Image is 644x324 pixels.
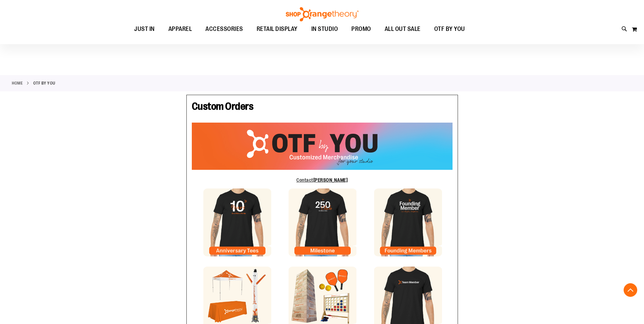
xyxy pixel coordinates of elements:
span: RETAIL DISPLAY [257,21,298,37]
span: OTF BY YOU [434,21,465,37]
h1: Custom Orders [192,100,453,116]
strong: OTF By You [33,80,55,86]
img: Shop Orangetheory [285,7,360,21]
span: PROMO [351,21,371,37]
span: ACCESSORIES [205,21,243,37]
b: [PERSON_NAME] [313,177,348,183]
span: APPAREL [168,21,192,37]
span: IN STUDIO [311,21,338,37]
a: Home [12,80,23,86]
img: OTF Custom Orders [192,123,453,169]
img: Anniversary Tile [203,188,271,256]
button: Back To Top [624,283,637,297]
a: Contact[PERSON_NAME] [296,177,348,183]
img: Milestone Tile [289,188,356,256]
span: JUST IN [134,21,155,37]
img: Founding Member Tile [374,188,442,256]
span: ALL OUT SALE [385,21,421,37]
